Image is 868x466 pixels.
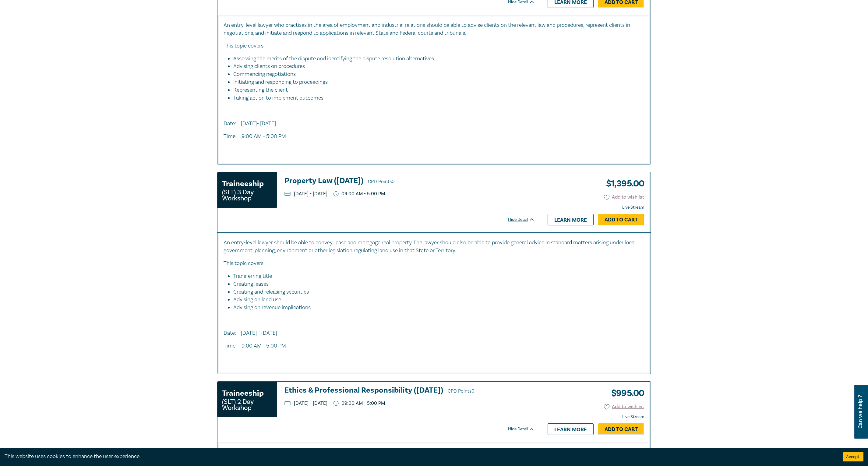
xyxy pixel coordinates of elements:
li: Advising on land use [233,296,638,304]
span: Can we help ? [857,389,863,435]
div: Hide Detail [508,217,542,223]
a: Learn more [548,423,594,435]
li: Assessing the merits of the dispute and identifying the dispute resolution alternatives [233,55,638,63]
h3: $ 995.00 [607,386,644,400]
button: Add to wishlist [604,403,644,410]
a: Add to Cart [598,423,644,435]
li: Commencing negotiations [233,70,638,78]
p: This topic covers: [224,42,644,50]
li: Advising on revenue implications [233,304,644,312]
p: This topic covers: [224,259,644,267]
button: Accept cookies [843,452,863,461]
h3: Ethics & Professional Responsibility ([DATE]) [284,386,535,395]
li: Taking action to implement outcomes [233,94,644,102]
a: Add to Cart [598,214,644,225]
h3: $ 1,395.00 [602,177,644,191]
h3: Property Law ([DATE]) [284,177,535,186]
li: Transferring title [233,272,638,280]
p: Time: 9:00 AM - 5:00 PM [224,132,644,140]
strong: Live Stream [622,414,644,420]
div: Hide Detail [508,426,542,432]
p: Date: [DATE]- [DATE] [224,120,644,128]
a: Ethics & Professional Responsibility ([DATE]) CPD Points0 [284,386,535,395]
p: An entry-level lawyer who practises in the area of employment and industrial relations should be ... [224,21,644,37]
small: (SLT) 2 Day Workshop [222,399,273,411]
p: [DATE] - [DATE] [284,191,327,196]
h3: Traineeship [222,388,264,399]
span: CPD Points 0 [448,388,475,394]
li: Initiating and responding to proceedings [233,78,638,86]
small: (SLT) 3 Day Workshop [222,189,273,201]
div: This website uses cookies to enhance the user experience. [5,453,834,461]
p: An entry-level lawyer should be able to convey, lease and mortgage real property. The lawyer shou... [224,239,644,255]
a: Learn more [548,214,594,225]
p: 09:00 AM - 5:00 PM [333,191,385,197]
li: Representing the client [233,86,638,94]
span: CPD Points 0 [368,178,395,185]
a: Property Law ([DATE]) CPD Points0 [284,177,535,186]
button: Add to wishlist [604,194,644,201]
li: Creating leases [233,280,638,288]
p: [DATE] - [DATE] [284,401,327,406]
p: Date: [DATE] - [DATE] [224,329,644,337]
li: Creating and releasing securities [233,288,638,296]
strong: Live Stream [622,205,644,210]
p: Time: 9:00 AM - 5:00 PM [224,342,644,350]
p: 09:00 AM - 5:00 PM [333,401,385,406]
h3: Traineeship [222,178,264,189]
li: Advising clients on procedures [233,62,638,70]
